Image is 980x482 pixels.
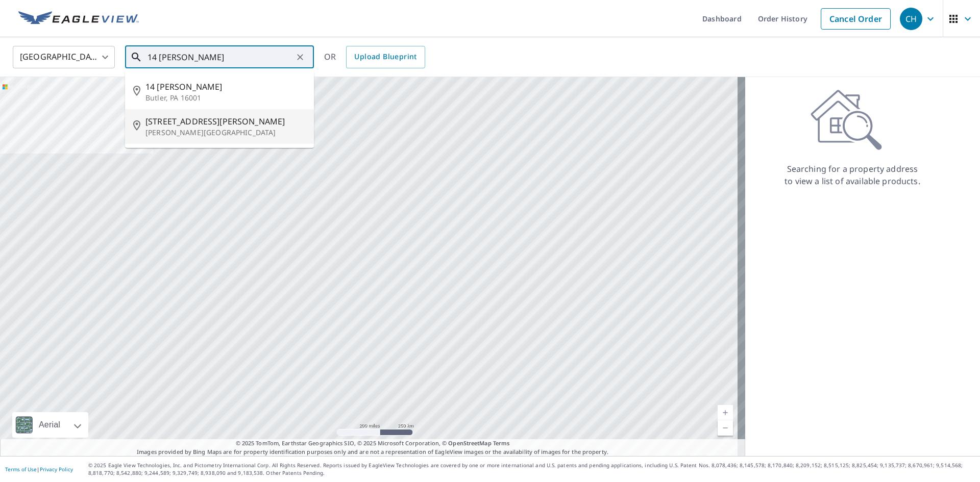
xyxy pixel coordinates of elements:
div: CH [900,8,922,30]
span: © 2025 TomTom, Earthstar Geographics SIO, © 2025 Microsoft Corporation, © [236,439,510,448]
div: Aerial [12,412,88,438]
div: [GEOGRAPHIC_DATA] [13,43,115,71]
p: Searching for a property address to view a list of available products. [784,163,921,187]
p: © 2025 Eagle View Technologies, Inc. and Pictometry International Corp. All Rights Reserved. Repo... [88,462,975,477]
a: Terms of Use [5,466,37,473]
img: EV Logo [18,11,139,27]
div: OR [324,46,425,68]
a: Upload Blueprint [346,46,425,68]
span: Upload Blueprint [354,50,416,63]
p: Butler, PA 16001 [145,93,306,103]
span: 14 [PERSON_NAME] [145,81,306,93]
span: [STREET_ADDRESS][PERSON_NAME] [145,115,306,128]
a: Current Level 5, Zoom In [718,405,733,420]
a: Privacy Policy [40,466,73,473]
p: | [5,466,73,472]
a: Terms [493,439,510,447]
a: Cancel Order [821,8,891,30]
a: OpenStreetMap [448,439,491,447]
p: [PERSON_NAME][GEOGRAPHIC_DATA] [145,128,306,138]
div: Aerial [36,412,63,438]
input: Search by address or latitude-longitude [148,43,293,71]
button: Clear [293,50,307,64]
a: Current Level 5, Zoom Out [718,420,733,436]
